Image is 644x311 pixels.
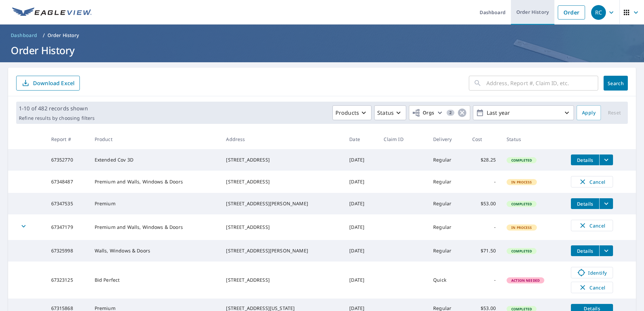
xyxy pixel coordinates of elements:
td: Bid Perfect [89,262,221,299]
span: Details [575,157,595,163]
div: [STREET_ADDRESS] [226,157,339,163]
a: Dashboard [8,30,40,41]
span: Cancel [578,283,606,291]
span: Identify [575,269,609,277]
th: Delivery [428,129,467,149]
div: [STREET_ADDRESS] [226,277,339,283]
div: [STREET_ADDRESS][PERSON_NAME] [226,247,339,254]
td: [DATE] [344,149,378,171]
button: Search [604,76,628,91]
h1: Order History [8,43,636,57]
button: Apply [577,105,601,120]
span: Details [575,248,595,254]
td: Regular [428,149,467,171]
span: Dashboard [11,32,37,39]
p: 1-10 of 482 records shown [19,104,95,112]
th: Date [344,129,378,149]
td: [DATE] [344,171,378,193]
button: Last year [473,105,574,120]
p: Last year [484,107,563,119]
td: 67352770 [46,149,89,171]
li: / [43,31,45,39]
span: Action Needed [507,278,544,283]
td: - [467,171,501,193]
a: Identify [571,267,613,278]
div: [STREET_ADDRESS] [226,224,339,231]
span: Details [575,201,595,207]
button: Cancel [571,176,613,187]
button: Orgs2 [409,105,470,120]
div: [STREET_ADDRESS] [226,178,339,185]
td: Premium and Walls, Windows & Doors [89,171,221,193]
td: 67347179 [46,214,89,240]
td: - [467,262,501,299]
span: Completed [507,202,536,206]
span: Orgs [412,109,434,117]
button: detailsBtn-67347535 [571,198,599,209]
th: Cost [467,129,501,149]
td: [DATE] [344,214,378,240]
th: Address [221,129,344,149]
button: detailsBtn-67352770 [571,154,599,165]
button: Products [332,105,372,120]
button: filesDropdownBtn-67325998 [599,245,613,256]
td: $71.50 [467,240,501,262]
td: [DATE] [344,240,378,262]
p: Products [335,109,359,117]
p: Status [377,109,394,117]
button: Cancel [571,220,613,231]
button: filesDropdownBtn-67352770 [599,154,613,165]
button: filesDropdownBtn-67347535 [599,198,613,209]
th: Report # [46,129,89,149]
span: In Process [507,225,536,230]
button: Status [374,105,406,120]
span: Cancel [578,178,606,186]
p: Download Excel [33,79,74,87]
div: RC [591,5,606,20]
td: Regular [428,240,467,262]
nav: breadcrumb [8,30,636,41]
span: Completed [507,249,536,253]
td: Regular [428,214,467,240]
td: [DATE] [344,262,378,299]
span: Completed [507,158,536,163]
button: Download Excel [16,76,80,91]
span: 2 [447,110,454,115]
th: Status [501,129,566,149]
td: Regular [428,193,467,214]
td: Walls, Windows & Doors [89,240,221,262]
td: Premium [89,193,221,214]
td: Premium and Walls, Windows & Doors [89,214,221,240]
td: [DATE] [344,193,378,214]
p: Refine results by choosing filters [19,115,95,121]
td: 67323125 [46,262,89,299]
td: Extended Cov 3D [89,149,221,171]
th: Product [89,129,221,149]
td: Quick [428,262,467,299]
img: EV Logo [12,7,92,18]
td: Regular [428,171,467,193]
td: 67348487 [46,171,89,193]
span: Search [609,80,622,87]
a: Order [558,5,585,20]
button: detailsBtn-67325998 [571,245,599,256]
p: Order History [47,32,79,39]
input: Address, Report #, Claim ID, etc. [486,74,598,93]
td: $28.25 [467,149,501,171]
td: 67347535 [46,193,89,214]
td: 67325998 [46,240,89,262]
span: Cancel [578,221,606,230]
div: [STREET_ADDRESS][PERSON_NAME] [226,200,339,207]
span: Apply [582,109,595,117]
span: In Process [507,180,536,184]
td: $53.00 [467,193,501,214]
th: Claim ID [378,129,428,149]
td: - [467,214,501,240]
button: Cancel [571,282,613,293]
